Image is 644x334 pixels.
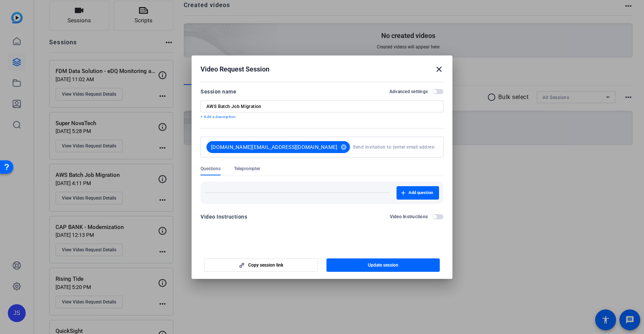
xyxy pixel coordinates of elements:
[397,186,439,200] button: Add question
[201,212,247,221] div: Video Instructions
[201,65,443,74] div: Video Request Session
[353,140,435,155] input: Send invitation to (enter email address here)
[201,87,236,96] div: Session name
[368,262,398,268] span: Update session
[201,166,221,172] span: Questions
[326,258,440,272] button: Update session
[408,190,433,196] span: Add question
[201,114,443,120] p: + Add a description
[389,89,428,95] h2: Advanced settings
[234,166,260,172] span: Teleprompter
[248,262,283,268] span: Copy session link
[204,258,318,272] button: Copy session link
[390,214,428,220] h2: Video Instructions
[211,143,337,151] span: [DOMAIN_NAME][EMAIL_ADDRESS][DOMAIN_NAME]
[206,104,438,109] input: Enter Session Name
[435,65,443,74] mat-icon: close
[337,144,350,150] mat-icon: cancel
